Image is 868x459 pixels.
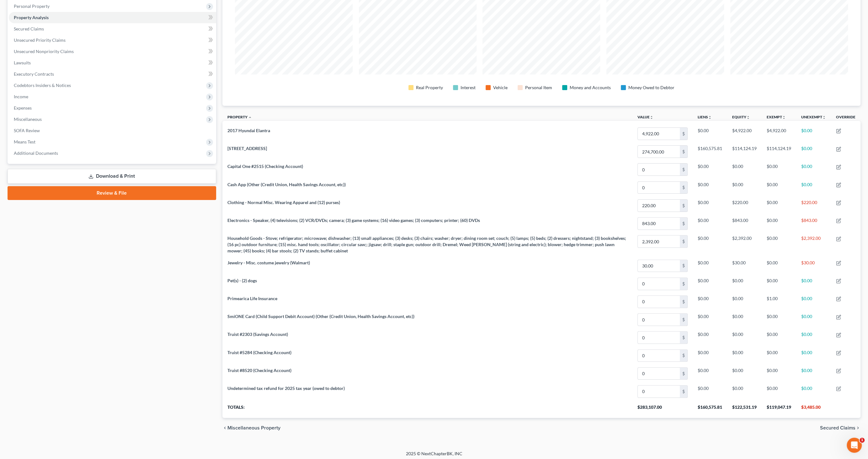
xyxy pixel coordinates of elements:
input: 0.00 [638,218,680,229]
span: Executory Contracts [14,71,54,77]
td: $0.00 [762,329,796,347]
i: unfold_more [822,116,826,119]
span: Income [14,94,28,99]
th: Override [831,111,860,125]
td: $0.00 [727,329,762,347]
span: Cash App (Other (Credit Union, Health Savings Account, etc)) [227,182,346,187]
a: Equityunfold_more [732,115,750,119]
span: Jewelry - Misc. costume jewelry (Walmart) [227,260,310,265]
input: 0.00 [638,235,680,247]
td: $0.00 [762,232,796,256]
span: Codebtors Insiders & Notices [14,83,71,88]
th: $283,107.00 [632,400,693,418]
div: $ [680,278,687,290]
td: $0.00 [727,347,762,364]
div: $ [680,235,687,247]
input: 0.00 [638,260,680,272]
span: Electronics - Speaker, (4) televisions; (2) VCR/DVDs; camera; (3) game systems; (16) video games;... [227,218,480,223]
input: 0.00 [638,314,680,326]
div: Personal Item [525,84,552,91]
td: $114,124.19 [727,143,762,161]
div: $ [680,296,687,308]
a: SOFA Review [9,125,216,136]
td: $0.00 [796,161,831,179]
span: Household Goods - Stove; refrigerator; microwave; dishwasher; (13) small appliances; (3) desks; (... [227,235,626,253]
td: $220.00 [796,197,831,214]
button: Secured Claims chevron_right [820,425,860,430]
i: unfold_more [746,116,750,119]
td: $0.00 [727,310,762,328]
span: Means Test [14,139,35,144]
div: Vehicle [493,84,508,91]
th: Totals: [222,400,632,418]
div: $ [680,260,687,272]
span: Miscellaneous Property [227,425,280,430]
i: unfold_more [708,116,712,119]
td: $0.00 [727,382,762,400]
span: Expenses [14,105,32,111]
td: $0.00 [762,275,796,293]
td: $0.00 [796,364,831,382]
a: Download & Print [8,169,216,184]
span: Truist #8520 (Checking Account) [227,368,291,373]
td: $0.00 [693,275,727,293]
a: Lawsuits [9,57,216,68]
td: $4,922.00 [762,125,796,143]
span: Unsecured Nonpriority Claims [14,49,74,54]
td: $30.00 [727,257,762,275]
td: $0.00 [693,347,727,364]
td: $0.00 [796,179,831,197]
td: $0.00 [762,161,796,179]
td: $0.00 [693,329,727,347]
td: $0.00 [693,214,727,232]
td: $0.00 [762,197,796,214]
div: Real Property [416,84,443,91]
i: expand_less [248,116,252,119]
div: Interest [461,84,476,91]
th: $3,485.00 [796,400,831,418]
div: $ [680,218,687,229]
i: unfold_more [782,116,786,119]
a: Secured Claims [9,23,216,35]
span: Personal Property [14,3,50,9]
span: SOFA Review [14,128,40,133]
a: Executory Contracts [9,68,216,80]
div: $ [680,182,687,194]
td: $0.00 [762,347,796,364]
td: $0.00 [796,293,831,310]
th: $122,531.19 [727,400,762,418]
div: $ [680,350,687,362]
span: SmiONE Card (Child Support Debit Account) (Other (Credit Union, Health Savings Account, etc)) [227,314,414,319]
td: $0.00 [796,382,831,400]
td: $0.00 [796,329,831,347]
div: $ [680,146,687,158]
div: $ [680,200,687,212]
span: Property Analysis [14,15,49,20]
span: Additional Documents [14,150,58,156]
i: unfold_more [650,116,653,119]
td: $0.00 [693,125,727,143]
td: $160,575.81 [693,143,727,161]
td: $0.00 [762,310,796,328]
div: $ [680,128,687,140]
td: $0.00 [762,257,796,275]
td: $0.00 [693,197,727,214]
a: Valueunfold_more [637,115,653,119]
td: $114,124.19 [762,143,796,161]
input: 0.00 [638,368,680,380]
a: Property Analysis [9,12,216,23]
span: Undetermined tax refund for 2025 tax year (owed to debtor) [227,386,345,391]
input: 0.00 [638,296,680,308]
span: Truist #5284 (Checking Account) [227,350,291,355]
td: $0.00 [727,275,762,293]
span: Clothing - Normal Misc. Wearing Apparel and (12) purses) [227,200,340,205]
span: Primearica Life Insurance [227,296,277,301]
input: 0.00 [638,164,680,175]
th: $119,047.19 [762,400,796,418]
td: $0.00 [727,179,762,197]
span: [STREET_ADDRESS] [227,146,267,151]
td: $30.00 [796,257,831,275]
a: Property expand_less [227,115,252,119]
input: 0.00 [638,350,680,362]
input: 0.00 [638,200,680,212]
